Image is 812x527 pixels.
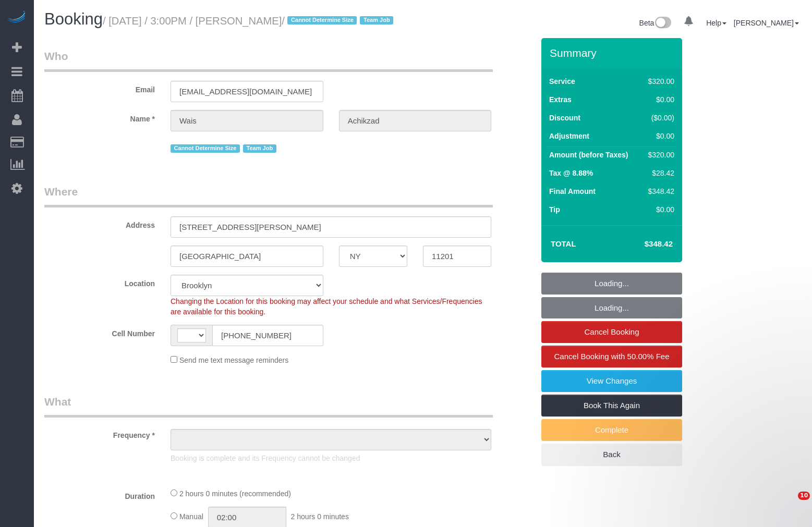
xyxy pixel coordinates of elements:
h4: $348.42 [613,240,673,249]
small: / [DATE] / 3:00PM / [PERSON_NAME] [103,15,396,27]
div: $0.00 [644,131,674,141]
span: / [282,15,396,27]
label: Email [37,81,163,95]
label: Tip [549,204,560,215]
div: $320.00 [644,150,674,160]
span: 2 hours 0 minutes (recommended) [179,489,291,498]
label: Amount (before Taxes) [549,150,628,160]
input: Cell Number [212,325,323,346]
span: Booking [44,10,103,28]
label: Adjustment [549,131,589,141]
a: Back [541,444,682,465]
div: $0.00 [644,94,674,105]
label: Discount [549,113,580,123]
span: Team Job [360,16,393,24]
label: Duration [37,487,163,501]
label: Service [549,76,575,87]
label: Tax @ 8.88% [549,168,593,178]
legend: Where [44,184,493,207]
img: Automaid Logo [6,10,27,25]
img: New interface [654,17,671,30]
span: 10 [798,492,810,500]
input: First Name [171,110,323,131]
label: Location [37,275,163,289]
legend: Who [44,48,493,72]
a: Cancel Booking [541,321,682,343]
span: Send me text message reminders [179,356,288,364]
label: Address [37,216,163,230]
a: [PERSON_NAME] [734,19,799,27]
span: Changing the Location for this booking may affect your schedule and what Services/Frequencies are... [171,297,482,316]
span: 2 hours 0 minutes [291,512,349,521]
span: Team Job [243,144,276,153]
a: Book This Again [541,395,682,416]
h3: Summary [550,47,677,59]
input: City [171,246,323,267]
label: Final Amount [549,186,596,197]
div: $320.00 [644,76,674,87]
span: Cancel Booking with 50.00% Fee [554,352,670,361]
label: Cell Number [37,325,163,339]
strong: Total [551,239,576,248]
iframe: Intercom live chat [777,492,802,517]
div: $28.42 [644,168,674,178]
label: Extras [549,94,572,105]
span: Manual [179,512,203,521]
a: Cancel Booking with 50.00% Fee [541,346,682,367]
label: Frequency * [37,426,163,440]
span: Cannot Determine Size [287,16,357,24]
a: View Changes [541,370,682,392]
legend: What [44,394,493,418]
input: Email [171,81,323,102]
a: Help [706,19,726,27]
div: ($0.00) [644,113,674,123]
span: Cannot Determine Size [171,144,240,153]
div: $0.00 [644,204,674,215]
a: Beta [639,19,672,27]
input: Last Name [339,110,492,131]
label: Name * [37,110,163,124]
div: $348.42 [644,186,674,197]
p: Booking is complete and its Frequency cannot be changed [171,453,491,463]
input: Zip Code [423,246,491,267]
